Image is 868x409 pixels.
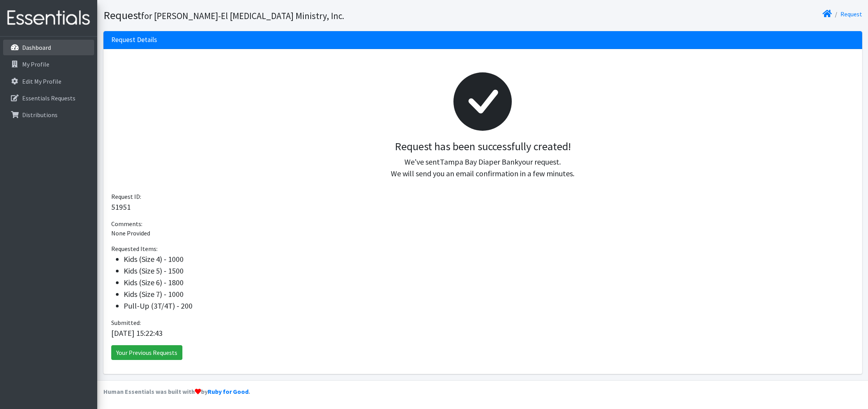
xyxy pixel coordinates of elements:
[124,265,854,277] li: Kids (Size 5) - 1500
[22,60,49,68] p: My Profile
[124,300,854,312] li: Pull-Up (3T/4T) - 200
[141,10,344,21] small: for [PERSON_NAME]-El [MEDICAL_DATA] Ministry, Inc.
[111,327,854,339] p: [DATE] 15:22:43
[3,40,94,55] a: Dashboard
[111,36,157,44] h3: Request Details
[3,107,94,123] a: Distributions
[840,10,862,18] a: Request
[3,5,94,31] img: HumanEssentials
[111,229,150,237] span: None Provided
[111,201,854,213] p: 51951
[111,193,141,200] span: Request ID:
[3,56,94,72] a: My Profile
[111,319,141,326] span: Submitted:
[111,245,157,253] span: Requested Items:
[208,388,248,395] a: Ruby for Good
[117,156,848,179] p: We've sent your request. We will send you an email confirmation in a few minutes.
[103,9,480,22] h1: Request
[103,388,250,395] strong: Human Essentials was built with by .
[22,77,61,85] p: Edit My Profile
[117,140,848,153] h3: Request has been successfully created!
[3,90,94,106] a: Essentials Requests
[111,345,182,360] a: Your Previous Requests
[22,44,51,51] p: Dashboard
[111,220,142,228] span: Comments:
[22,111,58,119] p: Distributions
[22,94,75,102] p: Essentials Requests
[124,277,854,288] li: Kids (Size 6) - 1800
[124,253,854,265] li: Kids (Size 4) - 1000
[3,74,94,89] a: Edit My Profile
[440,157,518,167] span: Tampa Bay Diaper Bank
[124,288,854,300] li: Kids (Size 7) - 1000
